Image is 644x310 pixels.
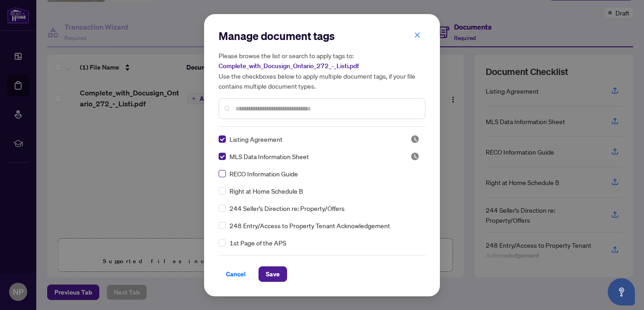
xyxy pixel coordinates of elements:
[219,266,253,282] button: Cancel
[229,238,286,248] span: 1st Page of the APS
[229,134,283,144] span: Listing Agreement
[226,267,246,281] span: Cancel
[229,151,309,161] span: MLS Data Information Sheet
[229,203,345,213] span: 244 Seller’s Direction re: Property/Offers
[229,220,390,230] span: 248 Entry/Access to Property Tenant Acknowledgement
[410,135,420,144] img: status
[410,152,420,161] span: Pending Review
[410,135,420,144] span: Pending Review
[219,62,359,70] span: Complete_with_Docusign_Ontario_272_-_Listi.pdf
[229,169,298,179] span: RECO Information Guide
[414,32,420,38] span: close
[608,278,635,305] button: Open asap
[410,152,420,161] img: status
[229,186,303,196] span: Right at Home Schedule B
[259,266,287,282] button: Save
[266,267,280,281] span: Save
[219,29,425,43] h2: Manage document tags
[219,50,425,91] h5: Please browse the list or search to apply tags to: Use the checkboxes below to apply multiple doc...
